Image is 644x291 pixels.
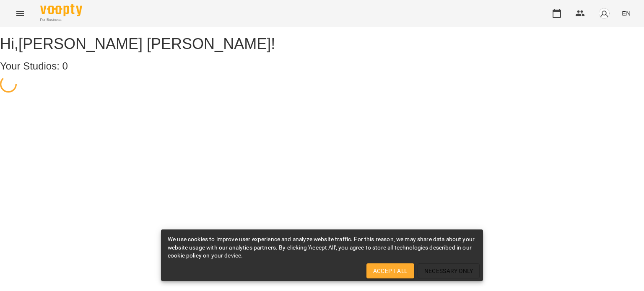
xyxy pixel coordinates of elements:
span: 0 [62,60,68,72]
button: Menu [10,3,30,23]
img: Voopty Logo [40,4,82,16]
img: avatar_s.png [598,8,610,19]
span: EN [622,9,631,18]
button: EN [618,5,634,21]
span: For Business [40,17,82,23]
